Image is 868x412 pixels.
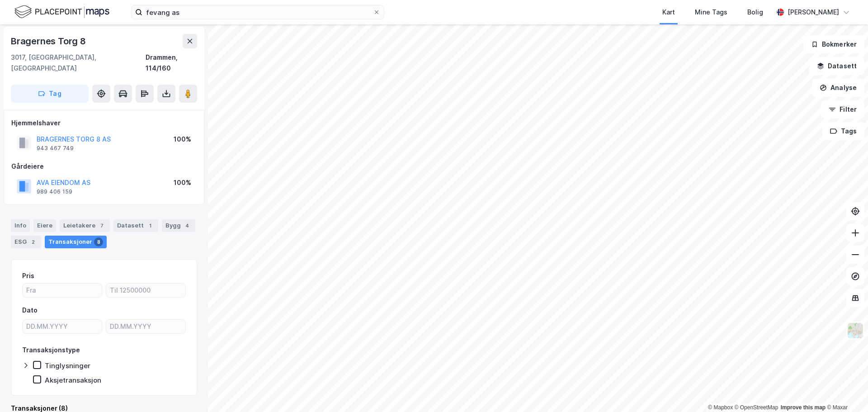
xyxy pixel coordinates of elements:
input: Søk på adresse, matrikkel, gårdeiere, leietakere eller personer [142,5,373,19]
div: 3017, [GEOGRAPHIC_DATA], [GEOGRAPHIC_DATA] [11,52,146,74]
div: 4 [183,221,192,230]
div: 943 467 749 [37,145,74,152]
div: Transaksjonstype [22,345,80,355]
button: Tags [822,122,864,140]
a: OpenStreetMap [735,404,778,411]
div: Bragernes Torg 8 [11,34,88,48]
a: Improve this map [781,404,826,411]
input: DD.MM.YYYY [23,320,102,333]
div: Hjemmelshaver [11,118,197,128]
div: 1 [146,221,155,230]
input: DD.MM.YYYY [106,320,185,333]
div: 7 [97,221,106,230]
div: Mine Tags [695,7,727,18]
button: Datasett [809,57,864,75]
img: Z [847,322,864,339]
div: 989 406 159 [37,188,72,195]
div: Transaksjoner [45,236,107,248]
div: 2 [28,237,38,246]
div: Info [11,219,30,232]
div: Kart [662,7,675,18]
input: Fra [23,284,102,297]
iframe: Chat Widget [823,369,868,412]
div: ESG [11,236,41,248]
div: 8 [94,237,103,246]
div: Drammen, 114/160 [146,52,197,74]
input: Til 12500000 [106,284,185,297]
div: 100% [174,177,191,188]
a: Mapbox [708,404,733,411]
button: Analyse [812,79,864,97]
div: Tinglysninger [45,361,90,370]
div: Dato [22,305,38,316]
div: Datasett [113,219,158,232]
div: Pris [22,270,34,281]
button: Tag [11,85,89,103]
div: Eiere [33,219,56,232]
div: Kontrollprogram for chat [823,369,868,412]
div: Leietakere [60,219,110,232]
button: Bokmerker [803,35,864,53]
button: Filter [821,100,864,118]
div: Bolig [747,7,763,18]
div: [PERSON_NAME] [788,7,839,18]
div: Gårdeiere [11,161,197,172]
div: 100% [174,134,191,145]
img: logo.f888ab2527a4732fd821a326f86c7f29.svg [14,4,109,20]
div: Aksjetransaksjon [45,376,101,384]
div: Bygg [162,219,195,232]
